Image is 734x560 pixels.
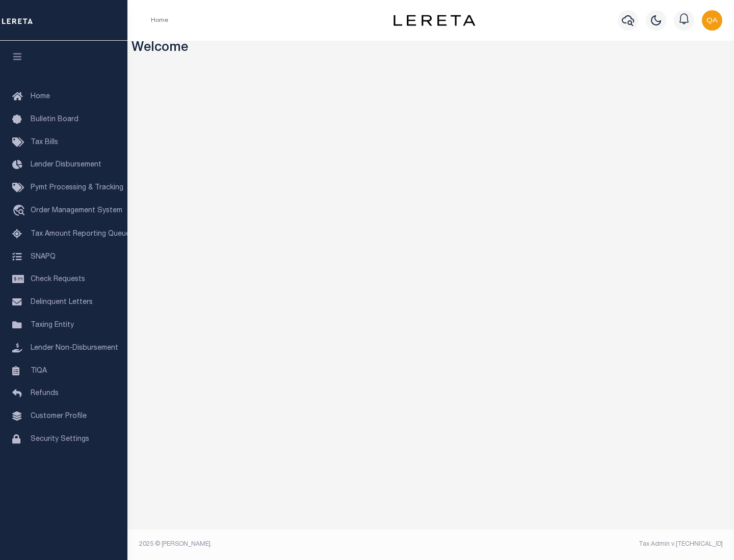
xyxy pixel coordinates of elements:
img: svg+xml;base64,PHN2ZyB4bWxucz0iaHR0cDovL3d3dy53My5vcmcvMjAwMC9zdmciIHBvaW50ZXItZXZlbnRzPSJub25lIi... [702,10,722,31]
span: Lender Non-Disbursement [31,345,118,352]
span: Delinquent Letters [31,299,93,306]
span: Pymt Processing & Tracking [31,184,123,191]
span: Tax Bills [31,139,58,146]
span: TIQA [31,367,47,374]
span: Security Settings [31,436,89,443]
span: Lender Disbursement [31,161,101,169]
div: 2025 © [PERSON_NAME]. [132,540,431,549]
span: Customer Profile [31,413,87,420]
span: Tax Amount Reporting Queue [31,231,130,238]
span: Order Management System [31,207,122,214]
span: Taxing Entity [31,322,74,329]
h3: Welcome [132,41,730,57]
li: Home [151,16,168,25]
img: logo-dark.svg [394,15,475,26]
div: Tax Admin v.[TECHNICAL_ID] [438,540,723,549]
i: travel_explore [12,205,29,218]
span: Home [31,93,50,100]
span: Refunds [31,390,59,397]
span: SNAPQ [31,253,56,260]
span: Bulletin Board [31,116,78,123]
span: Check Requests [31,276,85,283]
